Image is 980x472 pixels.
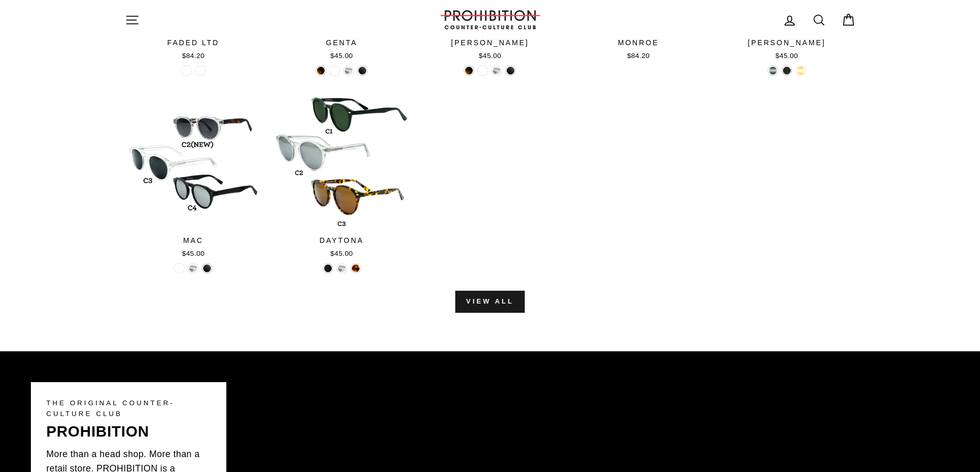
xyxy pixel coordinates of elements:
[46,398,211,419] p: THE ORIGINAL COUNTER-CULTURE CLUB
[421,37,558,48] div: [PERSON_NAME]
[273,51,410,61] div: $45.00
[570,37,707,48] div: MONROE
[46,424,211,439] p: PROHIBITION
[273,37,410,48] div: GENTA
[125,37,262,48] div: FADED LTD
[718,37,855,48] div: [PERSON_NAME]
[273,235,410,246] div: DAYTONA
[455,291,525,312] a: View all
[125,235,262,246] div: MAC
[273,93,410,262] a: DAYTONA$45.00
[125,93,262,262] a: MAC$45.00
[718,51,855,61] div: $45.00
[125,51,262,61] div: $84.20
[570,51,707,61] div: $84.20
[273,249,410,259] div: $45.00
[125,249,262,259] div: $45.00
[439,10,542,29] img: PROHIBITION COUNTER-CULTURE CLUB
[421,51,558,61] div: $45.00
